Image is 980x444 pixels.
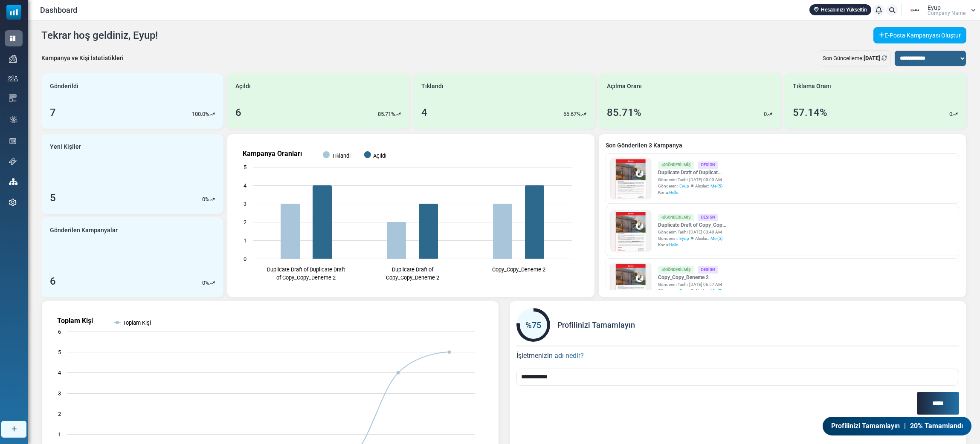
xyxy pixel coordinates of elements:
[658,235,726,242] div: Gönderen: Alıcılar::
[793,105,827,120] div: 57.14%
[58,369,61,376] text: 4
[244,164,246,170] text: 5
[123,320,151,326] text: Toplam Kişi
[658,176,722,183] div: Gönderim Tarihi: [DATE] 05:03 AM
[904,4,925,17] img: User Logo
[202,195,215,204] div: %
[421,82,444,91] span: Tıklandı
[40,4,77,16] span: Dashboard
[928,5,941,11] span: Eyup
[658,288,722,294] div: Gönderen: Alıcılar::
[793,82,831,91] span: Tıklama Oranı
[50,142,81,151] span: Yeni Kişiler
[50,226,118,235] span: Gönderilen Kampanyalar
[235,105,241,120] div: 6
[949,110,952,118] p: 0
[658,229,726,235] div: Gönderim Tarihi: [DATE] 03:40 AM
[58,349,61,355] text: 5
[658,189,722,196] div: Konu:
[202,195,205,204] p: 0
[244,201,246,207] text: 3
[58,431,61,438] text: 1
[378,110,395,118] p: 85.71%
[9,55,17,63] img: campaigns-icon.png
[58,329,61,335] text: 6
[823,417,971,435] a: Profilinizi Tamamlayın | 20% Tamamlandı
[516,346,584,361] label: İşletmenizin adı nedir?
[9,158,17,165] img: support-icon.svg
[421,105,427,120] div: 4
[50,190,56,205] div: 5
[50,82,78,91] span: Gönderildi
[698,266,718,274] div: Design
[658,281,722,288] div: Gönderim Tarihi: [DATE] 06:57 AM
[698,161,718,169] div: Design
[864,55,880,61] b: [DATE]
[658,161,694,169] div: Gönderilmiş
[386,266,439,281] text: Duplicate Draft of Copy_Copy_Deneme 2
[873,27,966,43] a: E-Posta Kampanyası Oluştur
[831,421,900,431] span: Profilinizi Tamamlayın
[373,153,386,159] text: Açıldı
[607,105,641,120] div: 85.71%
[679,288,689,294] span: Eyup
[202,279,205,287] p: 0
[243,150,302,158] text: Kampanya Oranları
[244,256,246,262] text: 0
[6,5,21,20] img: mailsoftly_icon_blue_white.svg
[658,221,726,229] a: Duplicate Draft of Copy_Cop...
[9,35,17,42] img: dashboard-icon-active.svg
[563,110,581,118] p: 66.67%
[658,274,722,281] a: Copy_Copy_Deneme 2
[41,134,223,214] a: Yeni Kişiler 5 0%
[710,288,722,294] a: Me (5)
[679,235,689,242] span: Eyup
[235,82,251,91] span: Açıldı
[764,110,767,118] p: 0
[50,105,56,120] div: 7
[332,153,351,159] text: Tıklandı
[244,182,246,189] text: 4
[50,274,56,289] div: 6
[192,110,209,118] p: 100.0%
[679,183,689,189] span: Eyup
[9,137,17,145] img: landing_pages.svg
[910,421,963,431] span: 20% Tamamlandı
[658,242,726,248] div: Konu:
[9,199,17,206] img: settings-icon.svg
[928,11,966,16] span: Company Name
[8,75,18,81] img: contacts-icon.svg
[809,4,871,15] a: Hesabınızı Yükseltin
[819,50,891,66] div: Son Güncelleme:
[202,279,215,287] div: %
[669,242,678,247] span: Hello
[41,29,158,42] h4: Tekrar hoş geldiniz, Eyup!
[881,55,887,61] a: Refresh Stats
[658,183,722,189] div: Gönderen: Alıcılar::
[244,237,246,244] text: 1
[234,141,580,290] svg: Kampanya Oranları
[904,4,976,17] a: User Logo Eyup Company Name
[9,115,18,124] img: workflow.svg
[57,317,93,325] text: Toplam Kişi
[58,390,61,397] text: 3
[904,421,906,431] span: |
[41,54,124,63] div: Kampanya ve Kişi İstatistikleri
[658,169,722,176] a: Duplicate Draft of Duplicat...
[516,308,960,342] div: Profilinizi Tamamlayın
[710,183,722,189] a: Me (5)
[658,266,694,274] div: Gönderilmiş
[669,190,678,195] span: Hello
[658,214,694,221] div: Gönderilmiş
[9,94,17,102] img: email-templates-icon.svg
[244,219,246,225] text: 2
[267,266,345,281] text: Duplicate Draft of Duplicate Draft of Copy_Copy_Deneme 2
[710,235,722,242] a: Me (5)
[516,319,550,332] div: %75
[492,266,545,273] text: Copy_Copy_Deneme 2
[607,82,642,91] span: Açılma Oranı
[698,214,718,221] div: Design
[606,141,959,150] a: Son Gönderilen 3 Kampanya
[58,411,61,417] text: 2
